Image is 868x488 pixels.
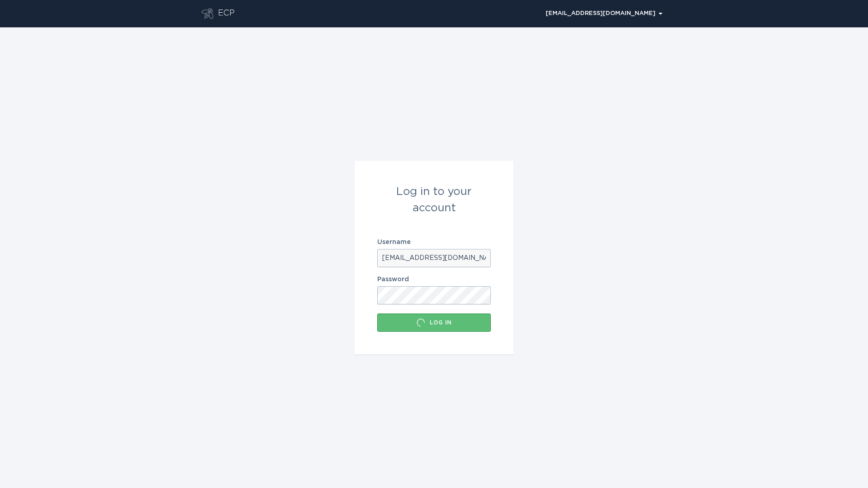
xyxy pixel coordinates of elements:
div: Log in to your account [377,184,491,216]
button: Log in [377,314,491,332]
label: Password [377,276,491,283]
button: Open user account details [542,7,666,20]
label: Username [377,239,491,245]
div: [EMAIL_ADDRESS][DOMAIN_NAME] [546,11,662,16]
div: Log in [382,318,486,327]
div: Popover menu [542,7,666,20]
button: Go to dashboard [202,8,213,19]
div: Loading [416,318,425,327]
div: ECP [218,8,235,19]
